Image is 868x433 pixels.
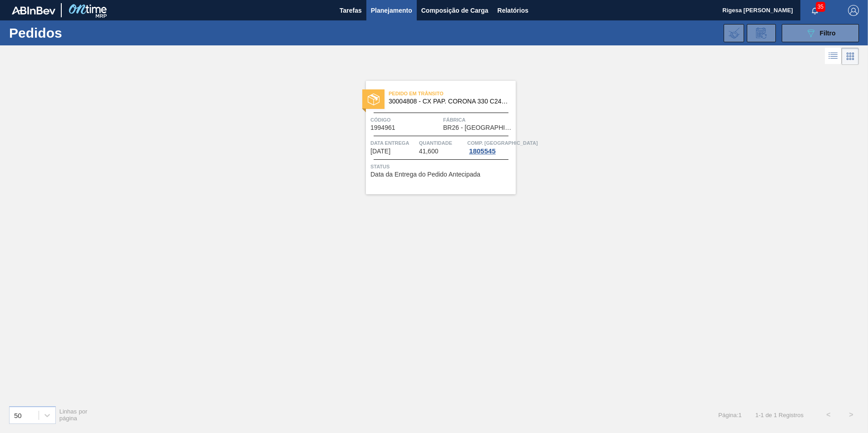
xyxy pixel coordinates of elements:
[370,162,513,171] span: Status
[467,138,538,148] span: Comp. Carga
[370,148,390,155] span: 16/08/2025
[419,148,439,155] span: 41,600
[782,24,859,42] button: Filtro
[370,171,480,178] span: Data da Entrega do Pedido Antecipada
[370,124,395,131] span: 1994961
[718,412,741,418] span: Página : 1
[370,115,441,124] span: Código
[443,124,513,131] span: BR26 - Uberlândia
[816,2,825,12] span: 35
[724,24,744,42] div: Importar Negociações dos Pedidos
[421,5,488,16] span: Composição de Carga
[443,115,513,124] span: Fábrica
[368,93,380,105] img: status
[12,6,55,15] img: TNhmsLtSVTkK8tSr43FrP2fwEKptu5GPRR3wAAAABJRU5ErkJggg==
[371,5,412,16] span: Planejamento
[467,148,497,155] div: 1805545
[800,4,829,17] button: Notificações
[820,30,836,37] span: Filtro
[389,89,516,98] span: Pedido em Trânsito
[747,24,776,42] div: Solicitação de Revisão de Pedidos
[370,138,417,148] span: Data entrega
[389,98,508,105] span: 30004808 - CX PAP. CORONA 330 C24 WAVE
[340,5,362,16] span: Tarefas
[467,138,513,155] a: Comp. [GEOGRAPHIC_DATA]1805545
[840,403,863,426] button: >
[59,408,88,422] span: Linhas por página
[825,48,842,65] div: Visão em Lista
[498,5,528,16] span: Relatórios
[755,412,804,418] span: 1 - 1 de 1 Registros
[9,28,145,38] h1: Pedidos
[419,138,465,148] span: Quantidade
[817,403,840,426] button: <
[352,81,516,194] a: statusPedido em Trânsito30004808 - CX PAP. CORONA 330 C24 WAVECódigo1994961FábricaBR26 - [GEOGRAP...
[14,411,22,419] div: 50
[842,48,859,65] div: Visão em Cards
[848,5,859,16] img: Logout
